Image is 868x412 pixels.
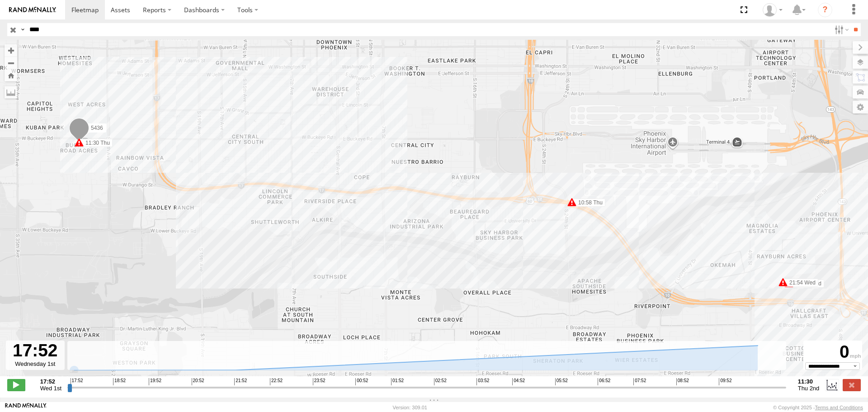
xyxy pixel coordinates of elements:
span: 5436 [91,125,103,131]
span: 03:52 [476,378,489,385]
span: 20:52 [192,378,204,385]
span: 05:52 [555,378,568,385]
a: Terms and Conditions [815,405,863,410]
a: Visit our Website [5,403,47,412]
span: 18:52 [113,378,126,385]
span: 08:52 [676,378,689,385]
div: © Copyright 2025 - [773,405,863,410]
button: Zoom out [5,57,17,69]
span: Thu 2nd Oct 2025 [798,385,820,392]
span: 17:52 [71,378,83,385]
label: Close [843,379,861,391]
label: Search Filter Options [831,23,850,36]
div: Version: 309.01 [393,405,427,410]
span: Wed 1st Oct 2025 [40,385,61,392]
label: 11:30 Thu [79,139,113,147]
span: 01:52 [391,378,404,385]
span: 19:52 [149,378,161,385]
span: 04:52 [512,378,525,385]
div: Edward Espinoza [759,3,786,17]
img: rand-logo.svg [9,7,56,13]
label: Search Query [19,23,26,36]
span: 21:52 [234,378,247,385]
strong: 11:30 [798,378,820,385]
span: 02:52 [434,378,447,385]
label: Measure [5,86,17,99]
span: 07:52 [633,378,646,385]
button: Zoom in [5,44,17,57]
label: 21:54 Wed [783,279,818,287]
label: 10:58 Thu [572,199,605,207]
span: 06:52 [598,378,610,385]
div: 0 [805,342,861,362]
label: Play/Stop [7,379,25,391]
label: 17:52 Wed [789,279,824,288]
label: Map Settings [853,101,868,114]
span: 22:52 [270,378,283,385]
button: Zoom Home [5,69,17,81]
strong: 17:52 [40,378,61,385]
span: 09:52 [719,378,731,385]
span: 00:52 [355,378,368,385]
i: ? [818,3,832,17]
span: 23:52 [313,378,325,385]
